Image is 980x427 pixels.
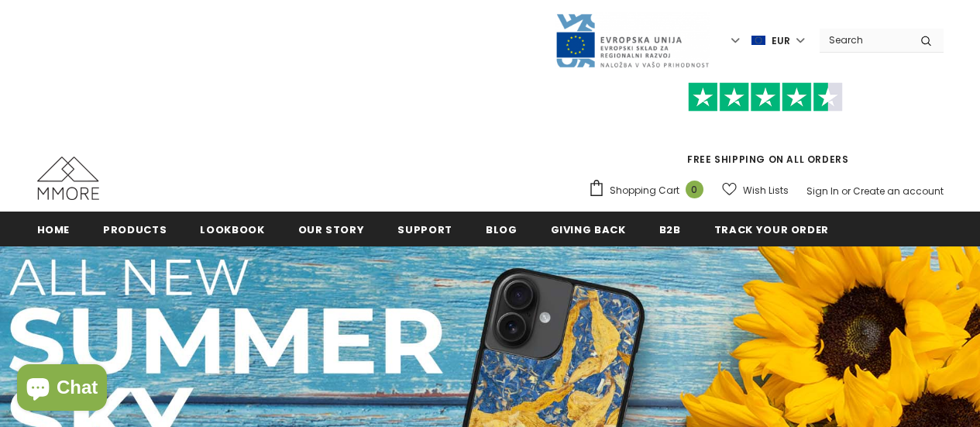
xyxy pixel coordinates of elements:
[298,212,365,246] a: Our Story
[37,157,99,200] img: MMORE Cases
[820,29,909,51] input: Search Site
[588,89,944,166] span: FREE SHIPPING ON ALL ORDERS
[841,184,851,198] span: or
[659,222,681,237] span: B2B
[772,33,790,49] span: EUR
[610,183,679,198] span: Shopping Cart
[551,212,626,246] a: Giving back
[659,212,681,246] a: B2B
[200,212,264,246] a: Lookbook
[551,222,626,237] span: Giving back
[298,222,365,237] span: Our Story
[37,212,70,246] a: Home
[806,184,839,198] a: Sign In
[743,183,789,198] span: Wish Lists
[200,222,264,237] span: Lookbook
[686,181,703,198] span: 0
[37,222,70,237] span: Home
[714,212,829,246] a: Track your order
[103,212,167,246] a: Products
[486,222,518,237] span: Blog
[486,212,518,246] a: Blog
[688,82,843,112] img: Trust Pilot Stars
[555,33,710,46] a: Javni Razpis
[588,112,944,152] iframe: Customer reviews powered by Trustpilot
[12,364,112,415] inbox-online-store-chat: Shopify online store chat
[588,179,711,202] a: Shopping Cart 0
[722,177,789,204] a: Wish Lists
[853,184,944,198] a: Create an account
[397,212,452,246] a: support
[714,222,829,237] span: Track your order
[103,222,167,237] span: Products
[397,222,452,237] span: support
[555,12,710,69] img: Javni Razpis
